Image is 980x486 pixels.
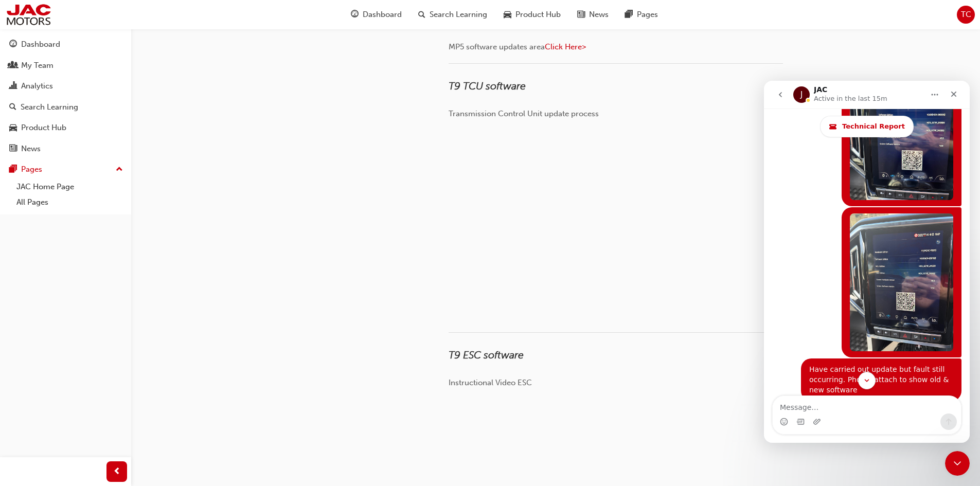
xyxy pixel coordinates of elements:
span: pages-icon [625,8,633,21]
a: https://jac-portal.ontrak.app/page/11ec04a7-11c9-416f-92dd-e586a1dabc50 [526,349,529,361]
span: TC [961,9,971,21]
a: Search Learning [4,98,127,117]
span: guage-icon [9,40,17,49]
button: DashboardMy TeamAnalyticsSearch LearningProduct HubNews [4,33,127,160]
span: car-icon [504,8,511,21]
button: Pages [4,160,127,179]
span: T9 ESC software [449,349,524,361]
span: MP5 software updates area [449,42,545,51]
span: Transmission Control Unit update process [449,109,599,118]
span: Product Hub [515,9,561,21]
span: Dashboard [363,9,402,21]
a: Dashboard [4,35,127,54]
button: TC [957,6,975,24]
div: News [21,143,41,155]
span: news-icon [577,8,585,21]
span: T9 TCU software [449,80,526,92]
div: Search Learning [21,101,78,113]
span: pages-icon [9,165,17,174]
a: news-iconNews [569,4,617,25]
a: car-iconProduct Hub [495,4,569,25]
a: Analytics [4,77,127,96]
a: search-iconSearch Learning [410,4,495,25]
iframe: Intercom live chat [764,81,970,443]
span: Pages [637,9,658,21]
div: Analytics [21,80,53,92]
span: up-icon [116,163,123,176]
a: pages-iconPages [617,4,666,25]
a: Click Here> [545,42,586,51]
div: My Team [21,60,54,71]
a: My Team [4,56,127,75]
span: search-icon [418,8,425,21]
span: news-icon [9,145,17,154]
a: Product Hub [4,118,127,137]
span: people-icon [9,61,17,70]
span: Instructional Video ESC [449,378,532,387]
div: Product Hub [21,122,66,134]
a: All Pages [12,194,127,210]
img: jac-portal [5,3,52,26]
iframe: Intercom live chat [945,451,970,476]
span: Search Learning [430,9,487,21]
span: car-icon [9,123,17,133]
div: Pages [21,164,42,175]
div: Dashboard [21,39,60,50]
span: News [589,9,609,21]
span: chart-icon [9,82,17,91]
a: guage-iconDashboard [343,4,410,25]
a: JAC Home Page [12,179,127,195]
span: guage-icon [351,8,359,21]
span: prev-icon [113,465,121,478]
a: News [4,139,127,158]
span: search-icon [9,103,16,112]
